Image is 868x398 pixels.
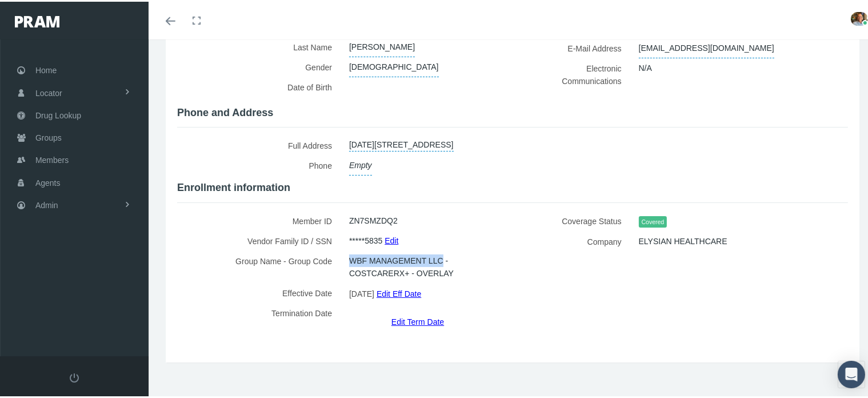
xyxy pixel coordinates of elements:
a: [DATE][STREET_ADDRESS] [349,134,454,150]
span: [DATE] [349,284,374,301]
label: Effective Date [177,281,341,301]
span: Home [35,58,57,79]
label: Termination Date [177,301,341,327]
label: Last Name [177,35,341,55]
label: Company [521,230,630,250]
h4: Enrollment information [177,180,848,193]
label: Group Name - Group Code [177,249,341,281]
span: Drug Lookup [35,103,81,125]
span: [PERSON_NAME] [349,35,415,55]
a: Edit Eff Date [377,284,421,300]
a: Edit Term Date [391,312,444,328]
label: Electronic Communications [521,57,630,89]
label: Member ID [177,209,341,229]
span: Groups [35,125,62,147]
span: [EMAIL_ADDRESS][DOMAIN_NAME] [639,37,774,57]
h4: Phone and Address [177,105,848,118]
span: ELYSIAN HEALTHCARE [639,230,727,249]
span: WBF MANAGEMENT LLC - COSTCARERX+ - OVERLAY [349,249,495,281]
span: Covered [639,214,667,226]
img: S_Profile_Picture_15241.jpg [851,10,868,24]
label: Phone [177,154,341,174]
span: [DEMOGRAPHIC_DATA] [349,55,439,75]
label: Coverage Status [521,209,630,230]
label: Gender [177,55,341,75]
img: PRAM_20_x_78.png [15,14,59,26]
label: Vendor Family ID / SSN [177,229,341,249]
a: Edit [385,230,398,247]
label: E-Mail Address [521,37,630,57]
span: Members [35,148,69,169]
label: Full Address [177,134,341,154]
span: Admin [35,193,58,214]
span: N/A [639,57,652,76]
span: Locator [35,81,62,102]
label: Date of Birth [177,75,341,99]
div: Open Intercom Messenger [838,359,865,387]
span: Agents [35,170,61,192]
span: Empty [349,154,372,174]
span: ZN7SMZDQ2 [349,209,398,229]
